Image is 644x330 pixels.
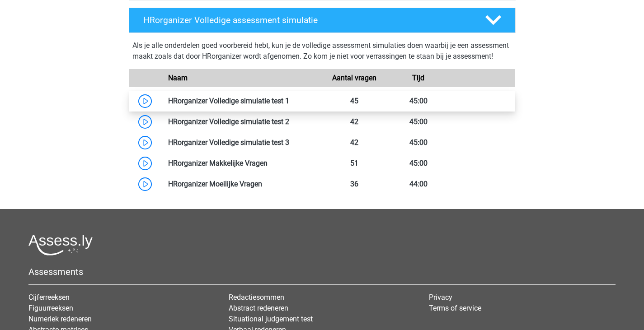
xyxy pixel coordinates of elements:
a: HRorganizer Volledige assessment simulatie [125,8,519,33]
div: HRorganizer Volledige simulatie test 3 [161,137,322,148]
a: Numeriek redeneren [28,315,92,323]
a: Redactiesommen [229,293,284,302]
div: HRorganizer Volledige simulatie test 2 [161,116,322,127]
a: Privacy [429,293,452,302]
a: Terms of service [429,304,481,312]
a: Figuurreeksen [28,304,73,312]
div: Tijd [386,73,451,84]
a: Cijferreeksen [28,293,70,302]
div: HRorganizer Makkelijke Vragen [161,158,322,169]
div: Als je alle onderdelen goed voorbereid hebt, kun je de volledige assessment simulaties doen waarb... [132,40,512,65]
div: Naam [161,73,322,84]
img: Assessly logo [28,234,93,256]
div: Aantal vragen [322,73,386,84]
a: Situational judgement test [229,315,313,323]
h5: Assessments [28,266,616,277]
h4: HRorganizer Volledige assessment simulatie [143,15,470,25]
a: Abstract redeneren [229,304,288,312]
div: HRorganizer Moeilijke Vragen [161,179,322,190]
div: HRorganizer Volledige simulatie test 1 [161,96,322,107]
